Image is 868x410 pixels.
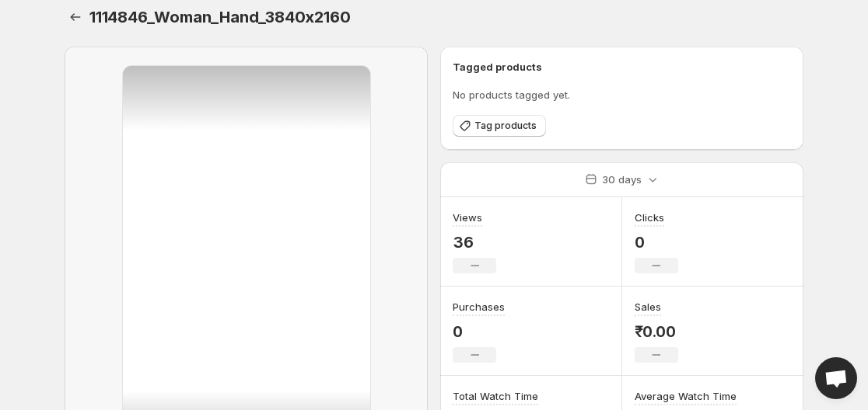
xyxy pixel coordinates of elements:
[453,210,482,225] h3: Views
[453,87,791,102] p: No products tagged yet.
[453,322,505,341] p: 0
[635,210,664,225] h3: Clicks
[474,120,537,132] span: Tag products
[89,8,350,26] span: 1114846_Woman_Hand_3840x2160
[453,388,538,404] h3: Total Watch Time
[602,172,642,187] p: 30 days
[453,59,791,75] h6: Tagged products
[453,233,496,252] p: 36
[635,322,678,341] p: ₹0.00
[635,299,661,314] h3: Sales
[635,388,737,404] h3: Average Watch Time
[815,357,857,399] a: Open chat
[453,299,505,314] h3: Purchases
[453,115,546,137] button: Tag products
[65,6,86,28] button: Settings
[635,233,678,252] p: 0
